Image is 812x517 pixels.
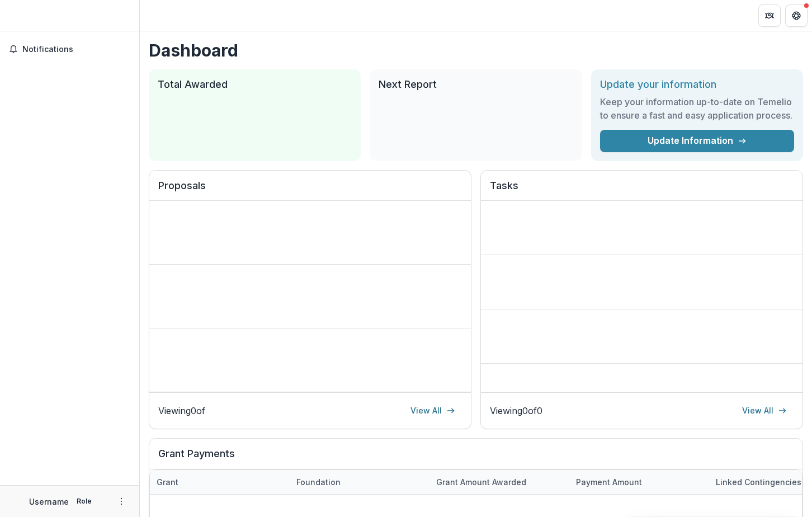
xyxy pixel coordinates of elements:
h2: Proposals [158,180,462,201]
button: More [115,495,128,508]
h2: Next Report [379,78,573,91]
p: Viewing 0 of [158,404,205,417]
span: Notifications [22,45,130,54]
button: Get Help [785,4,808,27]
a: View All [735,402,794,420]
h3: Keep your information up-to-date on Temelio to ensure a fast and easy application process. [600,95,794,122]
button: Partners [758,4,781,27]
h1: Dashboard [149,40,803,60]
p: Username [29,496,69,507]
button: Notifications [4,40,135,58]
p: Viewing 0 of 0 [490,404,542,417]
h2: Grant Payments [158,448,794,469]
a: View All [404,402,462,420]
a: Update Information [600,130,794,152]
h2: Update your information [600,78,794,91]
h2: Total Awarded [158,78,352,91]
p: Role [73,496,95,506]
h2: Tasks [490,180,794,201]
